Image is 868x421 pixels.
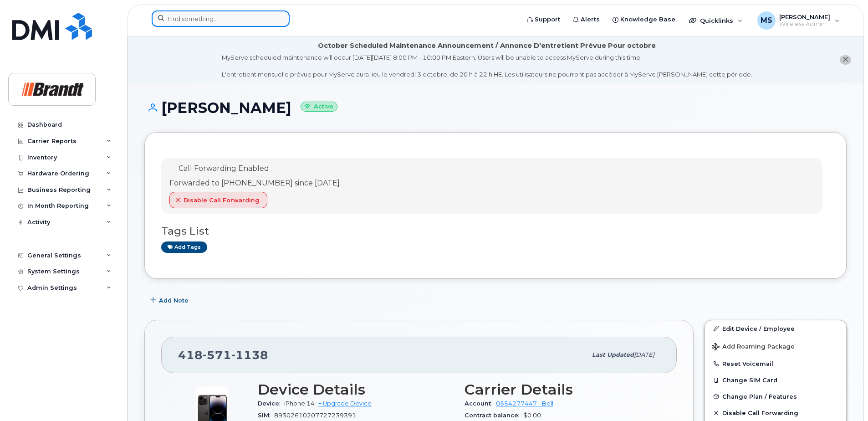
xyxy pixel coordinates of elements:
[634,351,654,358] span: [DATE]
[705,320,846,337] a: Edit Device / Employee
[318,400,372,407] a: + Upgrade Device
[258,400,284,407] span: Device
[169,192,267,208] button: Disable Call Forwarding
[301,102,337,112] small: Active
[222,53,752,79] div: MyServe scheduled maintenance will occur [DATE][DATE] 8:00 PM - 10:00 PM Eastern. Users will be u...
[231,348,268,362] span: 1138
[318,41,656,51] div: October Scheduled Maintenance Announcement / Annonce D'entretient Prévue Pour octobre
[203,348,231,362] span: 571
[592,351,634,358] span: Last updated
[161,241,207,253] a: Add tags
[169,178,340,189] div: Forwarded to [PHONE_NUMBER] since [DATE]
[705,337,846,355] button: Add Roaming Package
[284,400,315,407] span: iPhone 14
[258,381,454,398] h3: Device Details
[184,196,260,205] span: Disable Call Forwarding
[465,381,660,398] h3: Carrier Details
[705,355,846,372] button: Reset Voicemail
[258,412,274,419] span: SIM
[722,410,798,416] span: Disable Call Forwarding
[274,412,356,419] span: 89302610207727239391
[178,348,268,362] span: 418
[161,226,830,237] h3: Tags List
[705,388,846,405] button: Change Plan / Features
[159,296,189,305] span: Add Note
[144,100,847,116] h1: [PERSON_NAME]
[523,412,541,419] span: $0.00
[840,55,851,65] button: close notification
[179,164,269,173] span: Call Forwarding Enabled
[705,405,846,421] button: Disable Call Forwarding
[722,393,797,400] span: Change Plan / Features
[465,412,523,419] span: Contract balance
[144,293,196,309] button: Add Note
[712,343,795,352] span: Add Roaming Package
[465,400,496,407] span: Account
[496,400,553,407] a: 0554277447 - Bell
[705,372,846,388] button: Change SIM Card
